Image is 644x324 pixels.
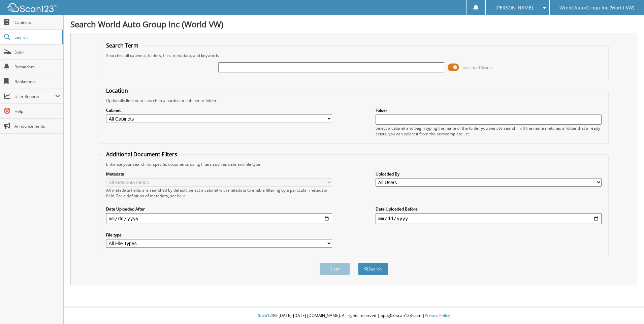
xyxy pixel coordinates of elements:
[64,307,644,324] div: © [DATE]-[DATE] [DOMAIN_NAME]. All rights reserved | appg03-scan123-com |
[103,151,181,158] legend: Additional Document Filters
[258,313,274,318] span: Scan123
[106,206,332,212] label: Date Uploaded After
[559,6,634,10] span: World Auto Group Inc (World VW)
[14,34,59,40] span: Search
[376,107,602,113] label: Folder
[376,171,602,177] label: Uploaded By
[376,213,602,224] input: end
[14,108,60,114] span: Help
[376,125,602,137] div: Select a cabinet and begin typing the name of the folder you want to search in. If the name match...
[14,79,60,85] span: Bookmarks
[7,3,57,12] img: scan123-logo-white.svg
[103,87,131,94] legend: Location
[14,20,60,25] span: Cabinets
[358,263,388,275] button: Search
[14,123,60,129] span: Announcements
[14,64,60,70] span: Reminders
[70,19,637,30] h1: Search World Auto Group Inc (World VW)
[14,94,55,99] span: User Reports
[106,232,332,238] label: File type
[177,193,186,199] a: here
[425,313,450,318] a: Privacy Policy
[103,161,605,167] div: Enhance your search for specific documents using filters such as date and file type.
[376,206,602,212] label: Date Uploaded Before
[463,65,493,70] span: Advanced Search
[106,187,332,199] div: All metadata fields are searched by default. Select a cabinet with metadata to enable filtering b...
[106,171,332,177] label: Metadata
[103,98,605,103] div: Optionally limit your search to a particular cabinet or folder
[103,53,605,58] div: Searches all cabinets, folders, files, metadata, and keywords
[103,42,142,49] legend: Search Term
[320,263,350,275] button: Clear
[495,6,533,10] span: [PERSON_NAME]
[106,213,332,224] input: start
[106,107,332,113] label: Cabinet
[14,49,60,55] span: Scan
